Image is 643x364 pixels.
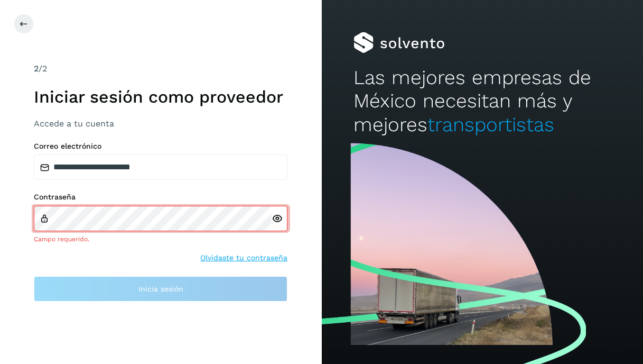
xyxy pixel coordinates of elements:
div: Campo requerido. [34,234,287,244]
a: Olvidaste tu contraseña [200,252,287,263]
h2: Las mejores empresas de México necesitan más y mejores [353,66,611,136]
span: 2 [34,63,39,74]
span: transportistas [427,113,554,136]
h1: Iniciar sesión como proveedor [34,87,287,107]
button: Inicia sesión [34,276,287,302]
h3: Accede a tu cuenta [34,119,287,129]
label: Contraseña [34,193,287,202]
span: Inicia sesión [138,285,183,293]
label: Correo electrónico [34,142,287,151]
div: /2 [34,62,287,75]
